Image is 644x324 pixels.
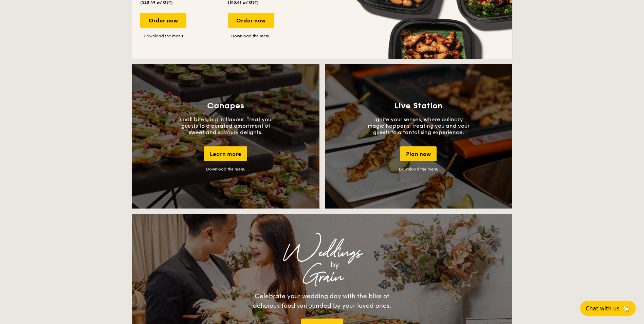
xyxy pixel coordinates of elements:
[400,146,437,161] div: Plan now
[140,33,186,39] a: Download the menu
[586,305,620,312] span: Chat with us
[246,291,399,310] div: Celebrate your wedding day with the bliss of delicious food surrounded by your loved ones.
[140,13,186,28] div: Order now
[394,101,443,111] h3: Live Station
[192,247,453,259] div: Weddings
[175,116,277,136] p: Small bites, big in flavour. Treat your guests to a curated assortment of sweet and savoury delig...
[192,271,453,283] div: Grain
[399,167,438,172] a: Download the menu
[228,13,274,28] div: Order now
[580,301,636,316] button: Chat with us🦙
[622,305,630,312] span: 🦙
[206,167,245,172] a: Download the menu
[207,101,244,111] h3: Canapes
[204,146,247,161] div: Learn more
[368,116,470,136] p: Ignite your senses, where culinary magic happens, treating you and your guests to a tantalising e...
[217,259,453,271] div: by
[228,33,274,39] a: Download the menu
